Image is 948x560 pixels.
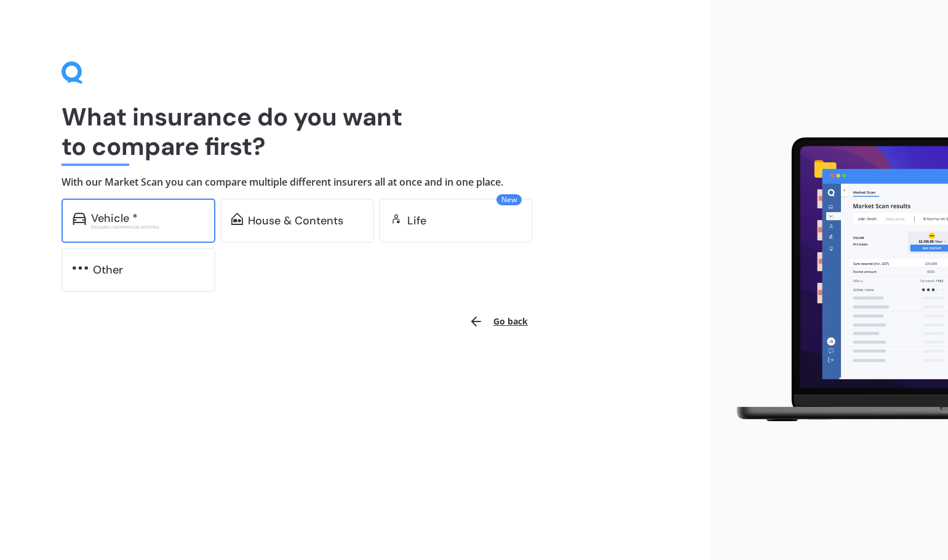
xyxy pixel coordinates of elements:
img: laptop.webp [721,131,948,429]
img: car.f15378c7a67c060ca3f3.svg [73,213,86,225]
div: Excludes commercial vehicles [91,224,204,229]
div: Vehicle * [91,212,138,224]
div: Life [407,215,426,227]
h1: What insurance do you want to compare first? [62,102,650,161]
img: home-and-contents.b802091223b8502ef2dd.svg [231,213,243,225]
button: Go back [461,307,535,336]
span: New [496,194,522,205]
h4: With our Market Scan you can compare multiple different insurers all at once and in one place. [62,176,650,189]
div: House & Contents [248,215,343,227]
div: Other [93,264,123,276]
img: other.81dba5aafe580aa69f38.svg [73,262,88,274]
img: life.f720d6a2d7cdcd3ad642.svg [390,213,402,225]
